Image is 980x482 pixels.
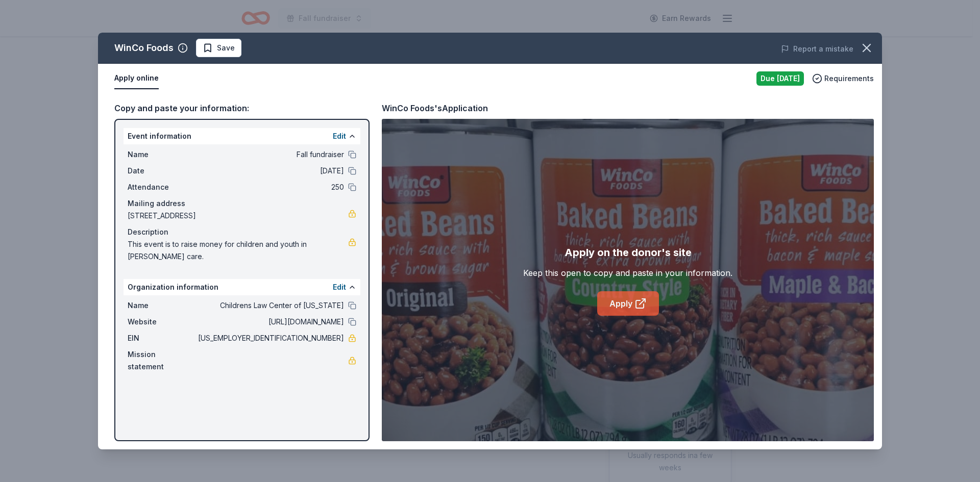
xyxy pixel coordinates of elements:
[196,39,241,57] button: Save
[128,226,356,238] div: Description
[124,279,360,295] div: Organization information
[114,68,159,89] button: Apply online
[196,316,344,328] span: [URL][DOMAIN_NAME]
[756,71,804,86] div: Due [DATE]
[128,197,356,210] div: Mailing address
[128,148,196,161] span: Name
[333,130,346,142] button: Edit
[382,102,488,115] div: WinCo Foods's Application
[217,42,235,54] span: Save
[128,165,196,177] span: Date
[196,299,344,312] span: Childrens Law Center of [US_STATE]
[128,181,196,193] span: Attendance
[128,332,196,344] span: EIN
[333,281,346,293] button: Edit
[128,238,348,263] span: This event is to raise money for children and youth in [PERSON_NAME] care.
[128,299,196,312] span: Name
[781,43,853,55] button: Report a mistake
[597,291,659,316] a: Apply
[196,148,344,161] span: Fall fundraiser
[128,210,348,222] span: [STREET_ADDRESS]
[128,348,196,373] span: Mission statement
[114,40,174,56] div: WinCo Foods
[565,244,692,261] div: Apply on the donor's site
[124,128,360,144] div: Event information
[114,102,370,115] div: Copy and paste your information:
[128,316,196,328] span: Website
[196,181,344,193] span: 250
[523,267,732,279] div: Keep this open to copy and paste in your information.
[196,332,344,344] span: [US_EMPLOYER_IDENTIFICATION_NUMBER]
[824,72,874,85] span: Requirements
[196,165,344,177] span: [DATE]
[812,72,874,85] button: Requirements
